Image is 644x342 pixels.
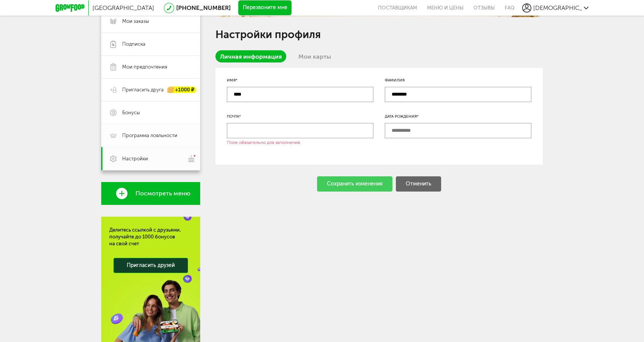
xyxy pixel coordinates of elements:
a: Настройки [101,147,200,170]
a: [PHONE_NUMBER] [176,4,231,11]
div: Поле обязательно для заполнения. [227,140,301,145]
div: Почта* [227,113,373,120]
span: Мои предпочтения [122,64,167,70]
a: Подписка [101,33,200,56]
div: Фамилия [385,77,531,83]
a: Программа лояльности [101,124,200,147]
div: +1000 ₽ [167,87,196,93]
a: Мои предпочтения [101,56,200,78]
a: Пригласить друга +1000 ₽ [101,78,200,101]
h1: Настройки профиля [215,30,543,40]
a: Мои заказы [101,10,200,33]
a: Личная информация [215,50,286,62]
a: Пригласить друзей [113,258,188,273]
div: Делитесь ссылкой с друзьями, получайте до 1000 бонусов на свой счет [109,227,192,247]
span: Подписка [122,41,145,48]
span: Бонусы [122,109,140,116]
span: [GEOGRAPHIC_DATA] [92,4,154,11]
a: Мои карты [294,50,336,62]
span: Посмотреть меню [135,190,190,197]
span: Настройки [122,155,148,162]
span: [DEMOGRAPHIC_DATA] [533,4,582,11]
span: Программа лояльности [122,132,177,139]
a: Бонусы [101,101,200,124]
div: Дата рождения* [385,113,531,120]
span: Мои заказы [122,18,149,25]
a: Посмотреть меню [101,182,200,205]
span: Пригласить друга [122,86,164,93]
button: Перезвоните мне [238,0,292,16]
